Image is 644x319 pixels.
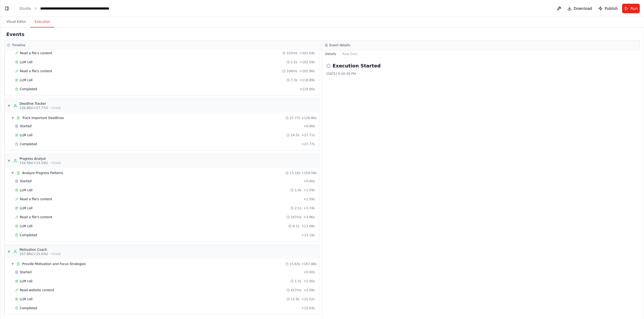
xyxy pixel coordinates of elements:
[20,124,31,128] span: Started
[303,270,315,274] span: + 0.00s
[565,4,594,13] button: Download
[574,6,592,11] span: Download
[50,252,61,256] span: • 1 task
[302,306,315,310] span: + 15.63s
[290,116,300,120] span: 27.77s
[7,104,11,108] span: ▼
[286,69,297,73] span: 104ms
[20,179,31,183] span: Started
[303,188,315,192] span: + 1.59s
[605,6,618,11] span: Publish
[295,206,301,210] span: 2.1s
[299,78,315,82] span: + 118.89s
[20,306,37,310] span: Completed
[301,171,317,175] span: + 154.58s
[20,51,52,55] span: Read a file's content
[20,206,32,210] span: LLM call
[20,106,48,110] span: 126.86s (+27.77s)
[303,215,315,219] span: + 3.96s
[333,62,381,70] h2: Execution Started
[291,215,302,219] span: 107ms
[50,161,61,165] span: • 1 task
[301,262,317,266] span: + 167.88s
[19,6,119,11] nav: breadcrumb
[303,124,315,128] span: + 0.00s
[302,133,315,137] span: + 27.71s
[22,262,86,266] span: Provide Motivation and Focus Strategies
[19,6,31,11] a: Studio
[20,288,54,292] span: Read website content
[302,142,315,146] span: + 27.77s
[301,116,317,120] span: + 126.86s
[20,60,32,64] span: LLM call
[303,179,315,183] span: + 0.00s
[302,224,315,228] span: + 13.08s
[290,171,300,175] span: 13.19s
[3,5,11,12] button: Show left sidebar
[20,233,37,237] span: Completed
[596,4,620,13] button: Publish
[11,262,14,266] span: ▼
[295,279,301,283] span: 1.5s
[20,224,32,228] span: LLM call
[20,87,37,91] span: Completed
[291,297,299,301] span: 12.9s
[303,288,315,292] span: + 2.09s
[7,159,11,163] span: ▼
[20,215,52,219] span: Read a file's content
[20,142,37,146] span: Completed
[303,279,315,283] span: + 1.56s
[30,16,54,28] button: Execution
[293,224,299,228] span: 9.1s
[22,171,63,175] span: Analyze Progress Patterns
[299,69,315,73] span: + 102.90s
[20,297,32,301] span: LLM call
[291,60,297,64] span: 1.5s
[339,50,361,58] button: Raw Data
[322,50,340,58] button: Details
[20,248,61,252] div: Motivation Coach
[303,206,315,210] span: + 3.74s
[299,60,315,64] span: + 102.59s
[20,161,48,165] span: 154.58s (+13.19s)
[20,252,48,256] span: 167.88s (+15.63s)
[12,43,25,47] h3: Timeline
[50,106,61,110] span: • 1 task
[20,188,32,192] span: LLM call
[20,197,52,201] span: Read a file's content
[11,171,14,175] span: ▼
[2,16,30,28] button: Visual Editor
[20,157,61,161] div: Progress Analyst
[299,87,315,91] span: + 119.00s
[20,270,31,274] span: Started
[295,188,301,192] span: 1.4s
[20,102,61,106] div: Deadline Tracker
[290,262,300,266] span: 15.63s
[302,297,315,301] span: + 15.52s
[631,6,638,11] span: Run
[330,43,350,47] h3: Event details
[20,133,32,137] span: LLM call
[299,51,315,55] span: + 101.04s
[286,51,297,55] span: 103ms
[303,197,315,201] span: + 1.59s
[22,116,64,120] span: Track Important Deadlines
[291,78,297,82] span: 7.3s
[6,31,24,38] h2: Events
[291,288,302,292] span: 417ms
[326,72,636,76] div: [DATE] 9:30:38 PM
[20,78,32,82] span: LLM call
[622,4,640,13] button: Run
[11,116,14,120] span: ▼
[20,69,52,73] span: Read a file's content
[291,133,299,137] span: 24.5s
[20,279,32,283] span: LLM call
[7,250,11,254] span: ▼
[302,233,315,237] span: + 13.19s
